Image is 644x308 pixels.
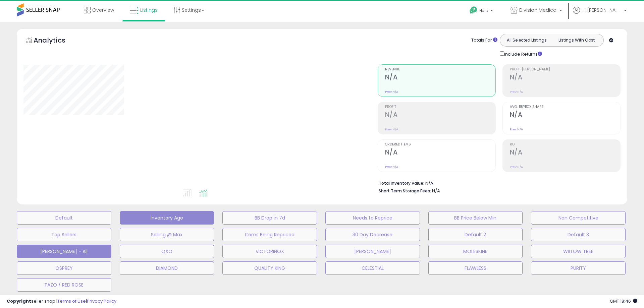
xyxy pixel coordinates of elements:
[17,245,111,258] button: [PERSON_NAME] - All
[385,127,398,131] small: Prev: N/A
[325,261,420,275] button: CELESTIAL
[385,143,495,146] span: Ordered Items
[325,228,420,241] button: 30 Day Decrease
[510,148,620,158] h2: N/A
[573,7,627,22] a: Hi [PERSON_NAME]
[379,179,615,187] li: N/A
[428,211,523,225] button: BB Price Below Min
[385,68,495,71] span: Revenue
[531,228,626,241] button: Default 3
[531,261,626,275] button: PURITY
[510,127,523,131] small: Prev: N/A
[325,245,420,258] button: [PERSON_NAME]
[17,261,111,275] button: OSPREY
[385,148,495,158] h2: N/A
[385,111,495,120] h2: N/A
[510,68,620,71] span: Profit [PERSON_NAME]
[551,36,601,45] button: Listings With Cost
[120,245,214,258] button: OXO
[471,37,497,44] div: Totals For
[385,73,495,82] h2: N/A
[464,1,500,22] a: Help
[379,180,424,186] b: Total Inventory Value:
[7,298,31,304] strong: Copyright
[510,143,620,146] span: ROI
[17,278,111,292] button: TAZO / RED ROSE
[531,211,626,225] button: Non Competitive
[120,228,214,241] button: Selling @ Max
[428,228,523,241] button: Default 2
[519,7,557,13] span: Division Medical
[385,165,398,169] small: Prev: N/A
[510,111,620,120] h2: N/A
[428,245,523,258] button: MOLESKINE
[222,211,317,225] button: BB Drop in 7d
[432,188,440,194] span: N/A
[17,228,111,241] button: Top Sellers
[120,261,214,275] button: DIAMOND
[428,261,523,275] button: FLAWLESS
[510,165,523,169] small: Prev: N/A
[385,105,495,109] span: Profit
[531,245,626,258] button: WILLOW TREE
[222,228,317,241] button: Items Being Repriced
[469,6,478,14] i: Get Help
[502,36,552,45] button: All Selected Listings
[379,188,431,194] b: Short Term Storage Fees:
[140,7,158,13] span: Listings
[510,73,620,82] h2: N/A
[120,211,214,225] button: Inventory Age
[222,261,317,275] button: QUALITY KING
[34,36,78,47] h5: Analytics
[325,211,420,225] button: Needs to Reprice
[510,90,523,94] small: Prev: N/A
[385,90,398,94] small: Prev: N/A
[495,50,550,58] div: Include Returns
[222,245,317,258] button: VICTORINOX
[7,298,116,305] div: seller snap | |
[479,8,488,13] span: Help
[17,211,111,225] button: Default
[92,7,114,13] span: Overview
[510,105,620,109] span: Avg. Buybox Share
[582,7,622,13] span: Hi [PERSON_NAME]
